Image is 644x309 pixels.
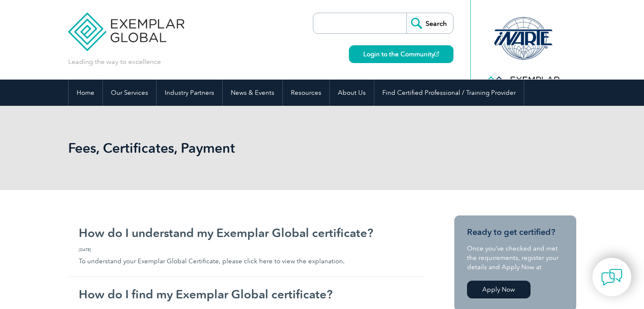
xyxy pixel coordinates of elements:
a: Our Services [103,80,156,106]
a: Apply Now [467,281,531,298]
a: About Us [330,80,374,106]
h2: How do I understand my Exemplar Global certificate? [79,226,413,240]
input: Search [406,13,453,33]
a: Resources [283,80,329,106]
a: Login to the Community [349,45,453,63]
a: Home [69,80,102,106]
h3: Ready to get certified? [467,227,564,237]
span: [DATE] [79,247,413,253]
h2: How do I find my Exemplar Global certificate? [79,287,413,301]
a: News & Events [223,80,282,106]
a: Industry Partners [157,80,222,106]
a: Find Certified Professional / Training Provider [374,80,524,106]
p: Leading the way to excellence [68,57,161,66]
h1: Fees, Certificates, Payment [68,140,393,156]
p: Once you’ve checked and met the requirements, register your details and Apply Now at [467,244,564,272]
img: contact-chat.png [601,267,622,288]
img: open_square.png [434,52,439,56]
p: To understand your Exemplar Global Certificate, please click here to view the explanation. [79,247,413,266]
a: How do I understand my Exemplar Global certificate? [DATE] To understand your Exemplar Global Cer... [68,215,424,277]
